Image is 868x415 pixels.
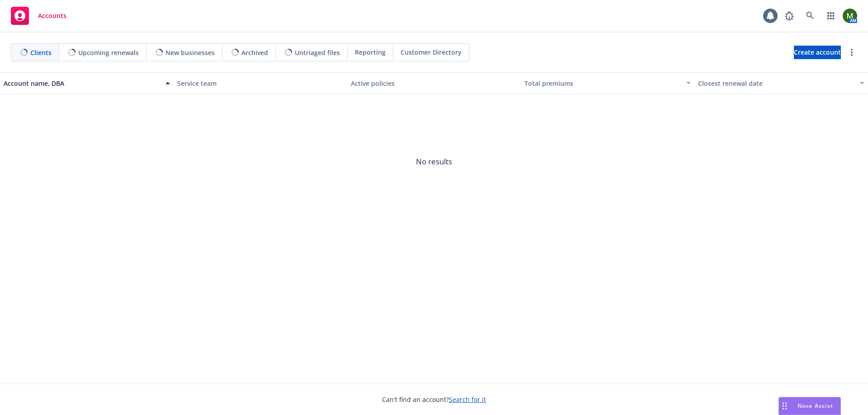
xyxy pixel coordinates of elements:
button: Active policies [347,72,521,94]
a: more [846,47,857,58]
span: New businesses [165,48,215,57]
span: Nova Assist [797,402,833,410]
div: Drag to move [779,397,790,415]
span: Accounts [38,12,66,19]
a: Report a Bug [780,7,798,25]
a: Accounts [7,3,70,28]
a: Switch app [822,7,840,25]
img: photo [843,9,857,23]
div: Total premiums [524,79,681,88]
span: Clients [30,48,52,57]
a: Search for it [449,395,486,404]
button: Closest renewal date [694,72,868,94]
button: Total premiums [521,72,694,94]
div: Account name, DBA [4,79,160,88]
a: Search [801,7,819,25]
span: Archived [241,48,268,57]
button: Service team [174,72,347,94]
a: Create account [794,46,841,59]
span: Reporting [355,47,386,57]
div: Service team [177,79,344,88]
span: Create account [794,44,841,61]
button: Nova Assist [778,397,841,415]
div: Active policies [351,79,517,88]
span: Can't find an account? [382,395,486,404]
span: Customer Directory [401,47,462,57]
div: Closest renewal date [698,79,854,88]
span: Upcoming renewals [78,48,139,57]
span: Untriaged files [295,48,340,57]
